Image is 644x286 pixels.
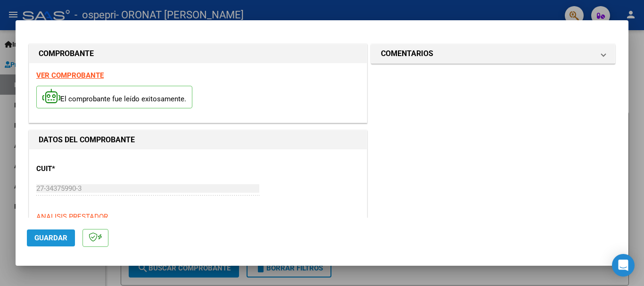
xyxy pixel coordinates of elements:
[372,44,615,63] mat-expansion-panel-header: COMENTARIOS
[36,86,192,109] p: El comprobante fue leído exitosamente.
[612,254,635,277] div: Open Intercom Messenger
[36,163,133,174] p: CUIT
[36,71,104,80] a: VER COMPROBANTE
[27,229,75,246] button: Guardar
[381,48,433,59] h1: COMENTARIOS
[39,135,135,144] strong: DATOS DEL COMPROBANTE
[39,49,94,58] strong: COMPROBANTE
[34,234,67,242] span: Guardar
[36,212,108,221] span: ANALISIS PRESTADOR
